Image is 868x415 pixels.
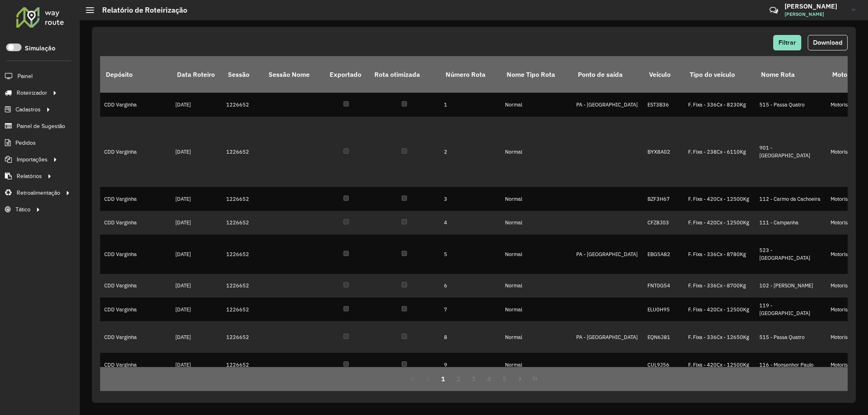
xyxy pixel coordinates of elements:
td: FNT0G54 [643,274,684,298]
td: 119 - [GEOGRAPHIC_DATA] [755,298,826,321]
td: PA - [GEOGRAPHIC_DATA] [572,321,643,353]
td: 1226652 [222,353,263,376]
td: Normal [501,187,572,211]
td: [DATE] [171,187,222,211]
td: 9 [440,353,501,376]
td: CDD Varginha [100,187,171,211]
td: F. Fixa - 336Cx - 8700Kg [684,274,755,298]
button: 2 [451,371,466,387]
th: Ponto de saída [572,56,643,93]
td: [DATE] [171,298,222,321]
a: Contato Rápido [765,2,783,19]
td: CDD Varginha [100,235,171,274]
th: Nome Rota [755,56,826,93]
button: Last Page [527,371,543,387]
td: F. Fixa - 336Cx - 8230Kg [684,93,755,116]
button: 1 [435,371,451,387]
td: EQN6J81 [643,321,684,353]
td: [DATE] [171,93,222,116]
td: F. Fixa - 336Cx - 12650Kg [684,321,755,353]
td: CDD Varginha [100,117,171,187]
td: 1226652 [222,274,263,298]
td: CUL9J56 [643,353,684,376]
td: EBG5A82 [643,235,684,274]
td: [DATE] [171,353,222,376]
td: 1226652 [222,298,263,321]
td: [DATE] [171,321,222,353]
label: Simulação [25,43,55,53]
td: F. Fixa - 420Cx - 12500Kg [684,298,755,321]
td: Normal [501,353,572,376]
td: Normal [501,211,572,235]
td: 1226652 [222,93,263,116]
td: ELU0H95 [643,298,684,321]
td: 1226652 [222,235,263,274]
td: 1226652 [222,187,263,211]
td: 116 - Monsenhor Paulo [755,353,826,376]
button: 5 [497,371,512,387]
td: 102 - [PERSON_NAME] [755,274,826,298]
td: 7 [440,298,501,321]
span: Importações [17,155,48,164]
td: Normal [501,321,572,353]
td: 515 - Passa Quatro [755,321,826,353]
th: Exportado [324,56,369,93]
th: Sessão [222,56,263,93]
th: Rota otimizada [369,56,440,93]
th: Depósito [100,56,171,93]
td: 3 [440,187,501,211]
button: Download [808,35,848,50]
td: F. Fixa - 420Cx - 12500Kg [684,187,755,211]
button: Next Page [512,371,528,387]
td: F. Fixa - 420Cx - 12500Kg [684,353,755,376]
span: [PERSON_NAME] [785,11,846,18]
td: Normal [501,298,572,321]
th: Veículo [643,56,684,93]
td: 1226652 [222,211,263,235]
td: 1226652 [222,321,263,353]
span: Tático [15,205,31,214]
td: F. Fixa - 336Cx - 8780Kg [684,235,755,274]
td: BYX8A02 [643,117,684,187]
span: Download [813,39,842,46]
button: Filtrar [773,35,801,50]
th: Tipo do veículo [684,56,755,93]
span: Painel [17,72,33,80]
td: Normal [501,235,572,274]
td: 1226652 [222,117,263,187]
td: F. Fixa - 238Cx - 6110Kg [684,117,755,187]
span: Painel de Sugestão [17,122,65,130]
td: PA - [GEOGRAPHIC_DATA] [572,93,643,116]
td: [DATE] [171,117,222,187]
td: 1 [440,93,501,116]
td: EST3B36 [643,93,684,116]
td: 6 [440,274,501,298]
td: 4 [440,211,501,235]
button: 4 [481,371,497,387]
span: Roteirizador [17,89,47,97]
td: CFZ8J03 [643,211,684,235]
td: Normal [501,93,572,116]
td: PA - [GEOGRAPHIC_DATA] [572,235,643,274]
th: Número Rota [440,56,501,93]
td: 515 - Passa Quatro [755,93,826,116]
h2: Relatório de Roteirização [94,6,187,15]
td: 523 - [GEOGRAPHIC_DATA] [755,235,826,274]
td: [DATE] [171,274,222,298]
td: [DATE] [171,211,222,235]
td: 8 [440,321,501,353]
td: 2 [440,117,501,187]
th: Nome Tipo Rota [501,56,572,93]
span: Pedidos [15,139,36,147]
td: Normal [501,117,572,187]
td: 5 [440,235,501,274]
td: CDD Varginha [100,298,171,321]
td: CDD Varginha [100,321,171,353]
h3: [PERSON_NAME] [785,2,846,10]
td: BZF3H67 [643,187,684,211]
th: Data Roteiro [171,56,222,93]
td: F. Fixa - 420Cx - 12500Kg [684,211,755,235]
td: 112 - Carmo da Cachoeira [755,187,826,211]
td: CDD Varginha [100,274,171,298]
span: Filtrar [778,39,796,46]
